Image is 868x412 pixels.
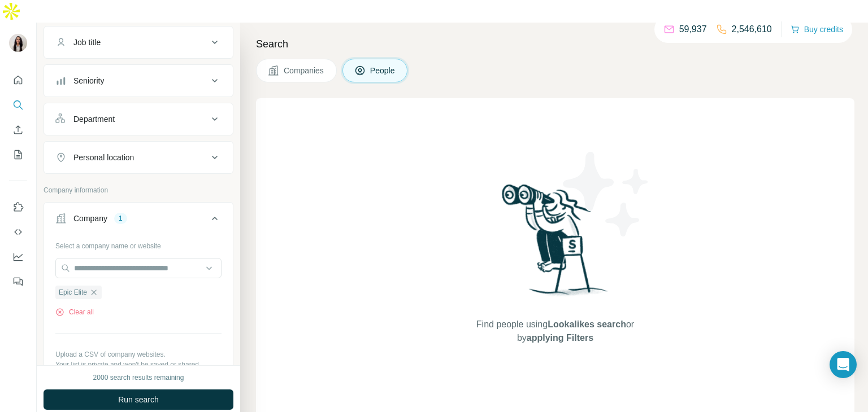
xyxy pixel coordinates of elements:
[9,247,27,267] button: Dashboard
[9,70,27,90] button: Quick start
[59,287,87,297] span: Epic Elite
[44,67,233,94] button: Seniority
[370,65,396,76] span: People
[55,349,222,360] p: Upload a CSV of company websites.
[73,213,107,224] div: Company
[44,205,233,236] button: Company1
[73,113,115,125] div: Department
[256,36,854,52] h4: Search
[55,307,94,317] button: Clear all
[9,144,27,165] button: My lists
[73,37,101,48] div: Job title
[497,181,614,307] img: Surfe Illustration - Woman searching with binoculars
[9,34,27,52] img: Avatar
[548,319,626,329] span: Lookalikes search
[44,389,233,410] button: Run search
[527,333,593,343] span: applying Filters
[791,21,843,37] button: Buy credits
[55,236,222,251] div: Select a company name or website
[555,143,657,245] img: Surfe Illustration - Stars
[118,394,159,405] span: Run search
[732,23,772,36] p: 2,546,610
[44,29,233,56] button: Job title
[9,222,27,242] button: Use Surfe API
[73,75,104,86] div: Seniority
[679,23,707,36] p: 59,937
[9,120,27,140] button: Enrich CSV
[9,197,27,217] button: Use Surfe on LinkedIn
[9,95,27,115] button: Search
[44,185,233,195] p: Company information
[114,213,127,223] div: 1
[55,360,222,370] p: Your list is private and won't be saved or shared.
[830,351,857,378] div: Open Intercom Messenger
[465,318,645,345] span: Find people using or by
[284,65,325,76] span: Companies
[93,372,184,383] div: 2000 search results remaining
[9,271,27,292] button: Feedback
[73,152,134,163] div: Personal location
[44,144,233,171] button: Personal location
[44,106,233,133] button: Department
